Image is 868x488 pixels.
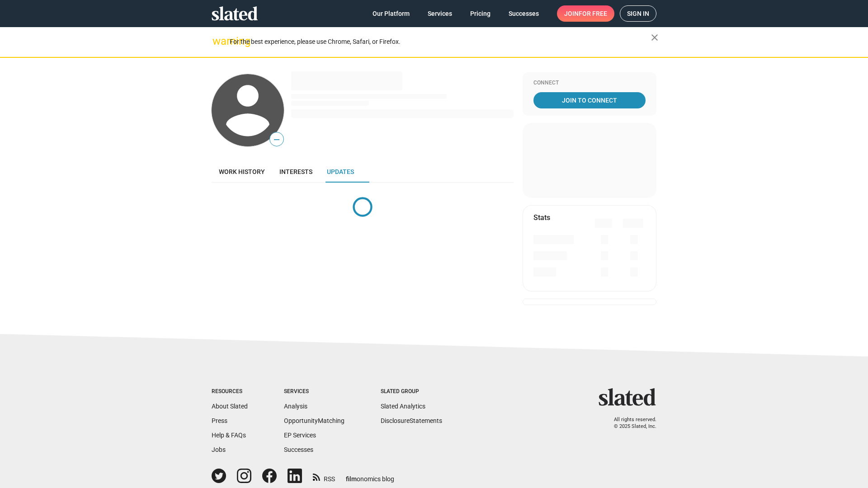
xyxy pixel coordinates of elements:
div: Resources [212,388,248,395]
a: Our Platform [365,5,417,22]
div: Slated Group [381,388,442,395]
a: Help & FAQs [212,432,246,439]
a: EP Services [284,432,316,439]
span: for free [579,5,607,22]
span: Services [428,5,452,22]
span: Work history [219,168,265,175]
span: — [270,134,283,145]
a: Jobs [212,446,226,453]
span: Updates [327,168,354,175]
a: Pricing [463,5,498,22]
span: Join [564,5,607,22]
a: OpportunityMatching [284,417,344,424]
a: Interests [272,161,320,183]
a: Work history [212,161,272,183]
span: Sign in [627,6,649,21]
a: Join To Connect [533,92,646,108]
a: Press [212,417,227,424]
span: Successes [509,5,539,22]
a: Successes [501,5,546,22]
span: Join To Connect [535,92,644,108]
mat-card-title: Stats [533,213,550,222]
div: For the best experience, please use Chrome, Safari, or Firefox. [230,36,651,48]
a: Analysis [284,403,307,410]
a: Services [420,5,459,22]
a: RSS [313,469,335,483]
span: Our Platform [373,5,410,22]
span: Interests [279,168,312,175]
div: Connect [533,80,646,87]
a: Updates [320,161,361,183]
a: filmonomics blog [346,468,394,483]
span: film [346,475,357,483]
mat-icon: close [649,32,660,43]
a: Slated Analytics [381,403,425,410]
a: DisclosureStatements [381,417,442,424]
mat-icon: warning [212,36,223,47]
a: About Slated [212,403,248,410]
div: Services [284,388,344,395]
a: Joinfor free [557,5,614,22]
span: Pricing [470,5,491,22]
p: All rights reserved. © 2025 Slated, Inc. [604,417,656,430]
a: Successes [284,446,313,453]
a: Sign in [620,5,656,22]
